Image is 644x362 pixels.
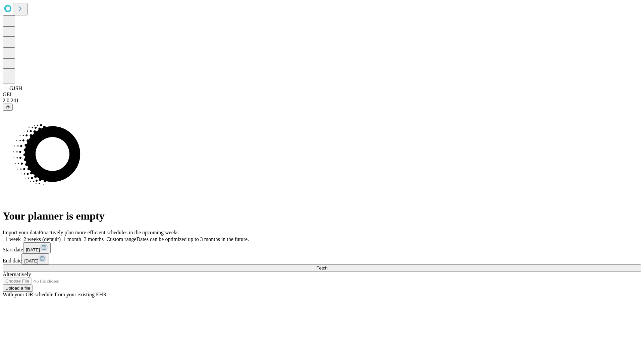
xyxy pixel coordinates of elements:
div: Start date [3,242,641,253]
button: Fetch [3,264,641,271]
div: GEI [3,92,641,98]
span: 2 weeks (default) [23,236,61,242]
button: [DATE] [21,253,49,264]
span: Proactively plan more efficient schedules in the upcoming weeks. [39,230,180,235]
span: [DATE] [24,258,38,263]
span: With your OR schedule from your existing EHR [3,292,107,297]
span: 1 month [63,236,81,242]
span: [DATE] [26,247,40,252]
span: 1 week [5,236,21,242]
div: End date [3,253,641,264]
button: [DATE] [23,242,51,253]
span: Dates can be optimized up to 3 months in the future. [137,236,249,242]
span: Alternatively [3,271,31,277]
h1: Your planner is empty [3,210,641,222]
button: Upload a file [3,285,33,292]
span: GJSH [9,85,22,91]
span: Fetch [316,265,327,270]
div: 2.0.241 [3,98,641,104]
button: @ [3,104,13,111]
span: 3 months [84,236,104,242]
span: Import your data [3,230,39,235]
span: Custom range [106,236,136,242]
span: @ [5,105,10,110]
